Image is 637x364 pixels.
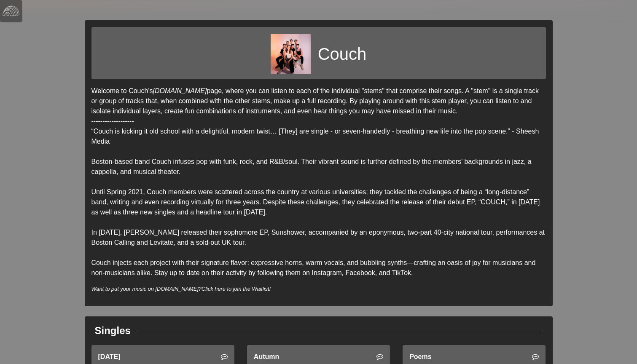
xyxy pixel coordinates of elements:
[202,286,271,292] a: Click here to join the Waitlist!
[318,44,367,64] h1: Couch
[95,323,131,338] div: Singles
[91,286,271,292] i: Want to put your music on [DOMAIN_NAME]?
[271,34,311,74] img: 0b9ba5677a9dcdb81f0e6bf23345a38f5e1a363bb4420db7fe2df4c5b995abe8.jpg
[91,86,546,278] p: Welcome to Couch's page, where you can listen to each of the individual "stems" that comprise the...
[3,3,19,19] img: logo-white-4c48a5e4bebecaebe01ca5a9d34031cfd3d4ef9ae749242e8c4bf12ef99f53e8.png
[153,87,207,94] a: [DOMAIN_NAME]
